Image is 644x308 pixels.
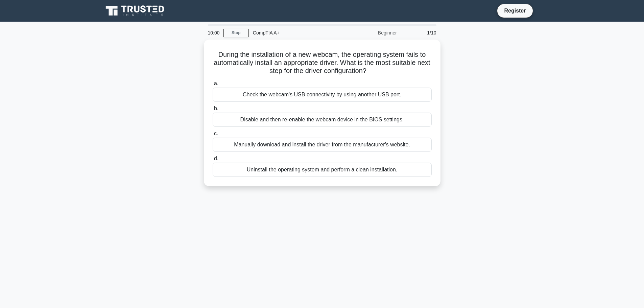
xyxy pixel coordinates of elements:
[342,26,401,40] div: Beginner
[223,29,249,37] a: Stop
[213,113,432,127] div: Disable and then re-enable the webcam device in the BIOS settings.
[500,6,530,15] a: Register
[213,138,432,152] div: Manually download and install the driver from the manufacturer's website.
[401,26,440,40] div: 1/10
[214,80,218,86] span: a.
[249,26,342,40] div: CompTIA A+
[214,105,218,111] span: b.
[214,131,218,136] span: c.
[212,50,432,75] h5: During the installation of a new webcam, the operating system fails to automatically install an a...
[204,26,223,40] div: 10:00
[213,88,432,102] div: Check the webcam's USB connectivity by using another USB port.
[214,156,218,161] span: d.
[213,163,432,177] div: Uninstall the operating system and perform a clean installation.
